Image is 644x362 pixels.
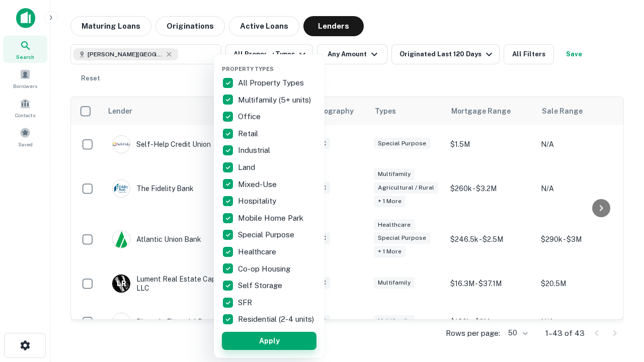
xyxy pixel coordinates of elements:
[238,77,306,89] p: All Property Types
[238,195,278,207] p: Hospitality
[238,144,272,156] p: Industrial
[238,313,316,325] p: Residential (2-4 units)
[238,161,257,173] p: Land
[238,128,260,140] p: Retail
[238,229,296,241] p: Special Purpose
[238,246,278,258] p: Healthcare
[222,66,274,72] span: Property Types
[238,212,305,224] p: Mobile Home Park
[238,94,313,106] p: Multifamily (5+ units)
[238,280,284,292] p: Self Storage
[238,263,292,275] p: Co-op Housing
[238,297,254,309] p: SFR
[594,249,644,298] iframe: Chat Widget
[238,111,263,123] p: Office
[222,332,316,350] button: Apply
[238,178,279,191] p: Mixed-Use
